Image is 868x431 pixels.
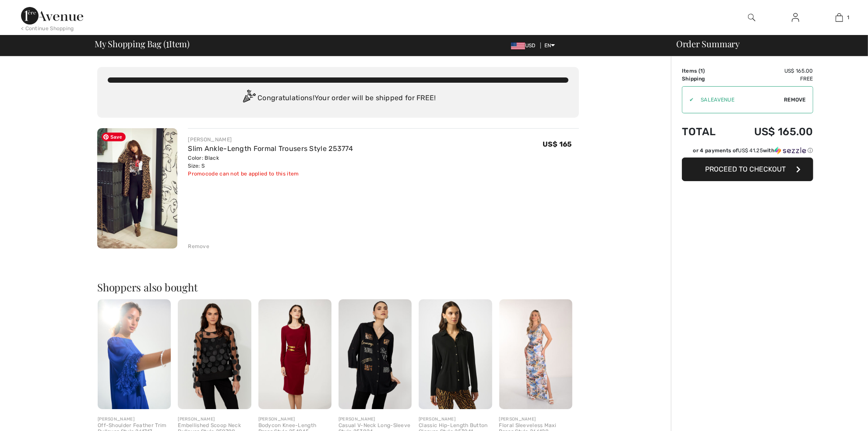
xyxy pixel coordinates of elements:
div: < Continue Shopping [21,25,74,32]
div: or 4 payments ofUS$ 41.25withSezzle Click to learn more about Sezzle [682,147,813,158]
span: Help [20,6,38,14]
span: USD [511,42,539,49]
button: Proceed to Checkout [682,158,813,181]
img: Sezzle [775,147,806,154]
img: Slim Ankle-Length Formal Trousers Style 253774 [97,128,177,249]
a: Slim Ankle-Length Formal Trousers Style 253774 [188,144,353,153]
div: [PERSON_NAME] [98,416,171,423]
td: Free [730,75,813,83]
span: 1 [700,68,703,74]
div: [PERSON_NAME] [178,416,251,423]
span: My Shopping Bag ( Item) [95,39,190,48]
span: US$ 165 [543,140,572,148]
div: Congratulations! Your order will be shipped for FREE! [108,90,568,107]
div: Order Summary [666,39,863,48]
div: Color: Black Size: S [188,154,353,170]
span: Save [102,133,126,141]
div: Promocode can not be applied to this item [188,170,353,178]
td: US$ 165.00 [730,67,813,75]
td: Shipping [682,75,730,83]
img: Casual V-Neck Long-Sleeve Style 253824 [339,299,412,409]
td: US$ 165.00 [730,117,813,147]
div: [PERSON_NAME] [188,136,353,144]
div: [PERSON_NAME] [258,416,332,423]
td: Items ( ) [682,67,730,75]
input: Promo code [694,87,784,113]
div: [PERSON_NAME] [339,416,412,423]
img: Bodycon Knee-Length Dress Style 254045 [258,299,332,409]
div: [PERSON_NAME] [499,416,572,423]
img: US Dollar [511,42,525,49]
img: My Info [792,12,799,23]
img: Classic Hip-Length Button Closure Style 253941 [419,299,492,409]
span: 1 [166,37,169,49]
h2: Shoppers also bought [97,282,579,292]
span: Proceed to Checkout [705,165,786,173]
img: Floral Sleeveless Maxi Dress Style 266128 [499,299,572,409]
div: ✔ [682,96,694,104]
img: Off-Shoulder Feather Trim Pullover Style 261717 [98,299,171,409]
a: Sign In [785,12,806,23]
img: My Bag [836,12,843,23]
div: Remove [188,242,209,250]
span: 1 [847,14,850,21]
td: Total [682,117,730,147]
span: Remove [784,96,806,104]
a: 1 [818,12,861,23]
span: EN [544,42,555,49]
img: search the website [748,12,755,23]
img: Embellished Scoop Neck Pullover Style 259708 [178,299,251,409]
div: or 4 payments of with [693,147,813,154]
span: US$ 41.25 [738,147,763,154]
img: 1ère Avenue [21,7,83,25]
div: [PERSON_NAME] [419,416,492,423]
img: Congratulation2.svg [240,90,258,107]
